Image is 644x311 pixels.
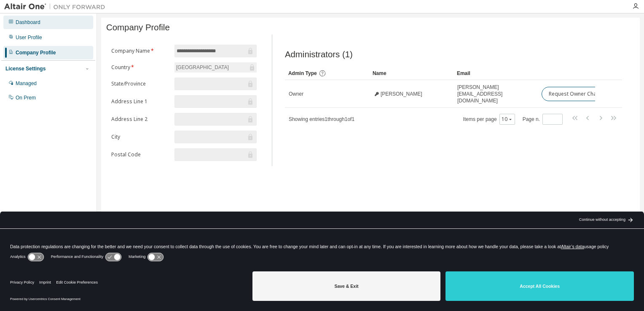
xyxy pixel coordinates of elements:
[111,80,169,87] label: State/Province
[174,62,257,72] div: [GEOGRAPHIC_DATA]
[463,114,515,125] span: Items per page
[457,84,534,104] span: [PERSON_NAME][EMAIL_ADDRESS][DOMAIN_NAME]
[502,116,513,123] button: 10
[373,67,450,80] div: Name
[16,80,37,87] div: Managed
[4,3,110,11] img: Altair One
[16,49,56,56] div: Company Profile
[381,91,422,97] span: [PERSON_NAME]
[16,19,40,26] div: Dashboard
[288,70,317,76] span: Admin Type
[16,34,42,41] div: User Profile
[111,116,169,123] label: Address Line 2
[457,67,534,80] div: Email
[111,48,169,54] label: Company Name
[542,87,613,101] button: Request Owner Change
[289,116,354,122] span: Showing entries 1 through 1 of 1
[285,50,353,59] span: Administrators (1)
[5,65,46,72] div: License Settings
[16,94,36,101] div: On Prem
[106,23,170,32] span: Company Profile
[111,64,169,71] label: Country
[289,91,303,97] span: Owner
[111,134,169,140] label: City
[111,151,169,158] label: Postal Code
[111,98,169,105] label: Address Line 1
[523,114,563,125] span: Page n.
[175,63,230,72] div: [GEOGRAPHIC_DATA]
